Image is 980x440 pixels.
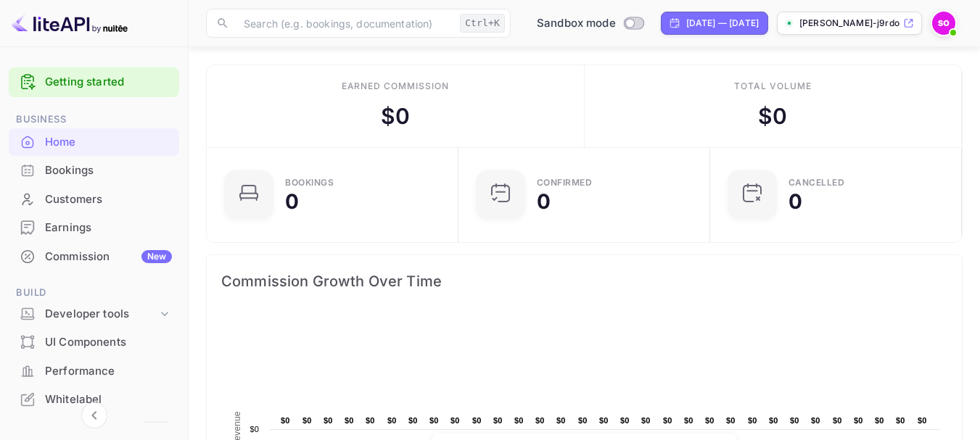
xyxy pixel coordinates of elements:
[918,416,927,425] text: $0
[345,416,354,425] text: $0
[705,416,715,425] text: $0
[661,12,768,35] div: Click to change the date range period
[9,243,179,270] a: CommissionNew
[531,15,649,32] div: Switch to Production mode
[9,186,179,214] div: Customers
[493,416,503,425] text: $0
[758,100,787,133] div: $ 0
[9,214,179,242] div: Earnings
[302,416,312,425] text: $0
[684,416,693,425] text: $0
[620,416,630,425] text: $0
[932,12,955,35] img: Samuel Ocloo
[734,80,812,93] div: Total volume
[250,425,259,433] text: $0
[235,9,454,38] input: Search (e.g. bookings, documentation)
[45,220,172,236] div: Earnings
[81,402,107,428] button: Collapse navigation
[769,416,778,425] text: $0
[9,128,179,155] a: Home
[221,270,947,293] span: Commission Growth Over Time
[9,357,179,386] div: Performance
[578,416,588,425] text: $0
[429,416,439,425] text: $0
[285,178,334,187] div: Bookings
[811,416,820,425] text: $0
[45,249,172,265] div: Commission
[9,67,179,97] div: Getting started
[9,357,179,384] a: Performance
[45,134,172,151] div: Home
[833,416,842,425] text: $0
[663,416,672,425] text: $0
[641,416,651,425] text: $0
[324,416,333,425] text: $0
[45,162,172,179] div: Bookings
[9,302,179,327] div: Developer tools
[9,186,179,212] a: Customers
[9,386,179,412] a: Whitelabel
[460,14,505,33] div: Ctrl+K
[285,191,299,212] div: 0
[366,416,375,425] text: $0
[790,416,799,425] text: $0
[556,416,566,425] text: $0
[896,416,905,425] text: $0
[537,191,551,212] div: 0
[342,80,449,93] div: Earned commission
[9,285,179,301] span: Build
[535,416,545,425] text: $0
[537,178,593,187] div: Confirmed
[9,157,179,185] div: Bookings
[854,416,863,425] text: $0
[45,363,172,380] div: Performance
[875,416,884,425] text: $0
[472,416,482,425] text: $0
[45,391,172,408] div: Whitelabel
[537,15,616,32] span: Sandbox mode
[686,17,759,30] div: [DATE] — [DATE]
[788,178,845,187] div: CANCELLED
[9,128,179,157] div: Home
[450,416,460,425] text: $0
[9,112,179,128] span: Business
[9,328,179,355] a: UI Components
[748,416,757,425] text: $0
[726,416,736,425] text: $0
[45,306,157,323] div: Developer tools
[45,74,172,91] a: Getting started
[45,334,172,351] div: UI Components
[9,157,179,183] a: Bookings
[141,250,172,263] div: New
[408,416,418,425] text: $0
[281,416,290,425] text: $0
[12,12,128,35] img: LiteAPI logo
[788,191,802,212] div: 0
[387,416,397,425] text: $0
[45,191,172,208] div: Customers
[9,328,179,357] div: UI Components
[514,416,524,425] text: $0
[381,100,410,133] div: $ 0
[599,416,609,425] text: $0
[9,386,179,414] div: Whitelabel
[9,214,179,241] a: Earnings
[9,243,179,271] div: CommissionNew
[799,17,900,30] p: [PERSON_NAME]-j9rdo.nui...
